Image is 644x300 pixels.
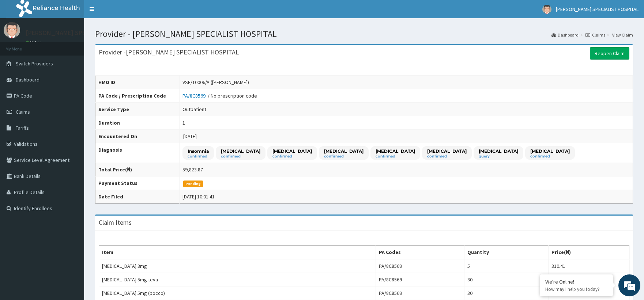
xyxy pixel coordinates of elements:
[95,89,180,103] th: PA Code / Prescription Code
[542,5,551,14] img: User Image
[464,246,548,259] th: Quantity
[376,259,464,273] td: PA/8C8569
[221,148,260,154] p: [MEDICAL_DATA]
[551,32,579,38] a: Dashboard
[549,246,629,259] th: Price(₦)
[95,190,180,204] th: Date Filed
[99,273,376,286] td: [MEDICAL_DATA] 5mg teva
[376,155,415,158] small: confirmed
[26,40,43,45] a: Online
[549,259,629,273] td: 310.41
[182,79,249,86] div: VSE/10006/A ([PERSON_NAME])
[464,259,548,273] td: 5
[188,155,209,158] small: confirmed
[16,76,39,83] span: Dashboard
[427,148,467,154] p: [MEDICAL_DATA]
[376,246,464,259] th: PA Codes
[530,155,570,158] small: confirmed
[99,259,376,273] td: [MEDICAL_DATA] 3mg
[95,76,180,89] th: HMO ID
[16,109,30,115] span: Claims
[376,273,464,286] td: PA/8C8569
[182,119,185,126] div: 1
[479,148,518,154] p: [MEDICAL_DATA]
[182,193,215,200] div: [DATE] 10:01:41
[16,60,53,67] span: Switch Providers
[479,155,518,158] small: query
[95,143,180,163] th: Diagnosis
[545,278,607,285] div: We're Online!
[182,92,208,99] a: PA/8C8569
[182,92,257,99] div: / No prescription code
[585,32,605,38] a: Claims
[530,148,570,154] p: [MEDICAL_DATA]
[464,286,548,300] td: 30
[99,246,376,259] th: Item
[99,219,132,226] h3: Claim Items
[183,181,203,187] span: Pending
[376,148,415,154] p: [MEDICAL_DATA]
[95,29,633,39] h1: Provider - [PERSON_NAME] SPECIALIST HOSPITAL
[324,155,364,158] small: confirmed
[376,286,464,300] td: PA/8C8569
[95,130,180,143] th: Encountered On
[272,155,312,158] small: confirmed
[188,148,209,154] p: Insomnia
[464,273,548,286] td: 30
[182,166,203,173] div: 59,823.87
[16,125,29,131] span: Tariffs
[590,47,629,60] a: Reopen Claim
[549,273,629,286] td: 3,166.14
[95,116,180,130] th: Duration
[4,22,20,38] img: User Image
[221,155,260,158] small: confirmed
[272,148,312,154] p: [MEDICAL_DATA]
[324,148,364,154] p: [MEDICAL_DATA]
[95,103,180,116] th: Service Type
[183,133,197,140] span: [DATE]
[95,163,180,176] th: Total Price(₦)
[99,286,376,300] td: [MEDICAL_DATA] 5mg (pocco)
[95,176,180,190] th: Payment Status
[182,106,206,113] div: Outpatient
[545,286,607,292] p: How may I help you today?
[612,32,633,38] a: View Claim
[427,155,467,158] small: confirmed
[99,49,239,56] h3: Provider - [PERSON_NAME] SPECIALIST HOSPITAL
[556,6,639,12] span: [PERSON_NAME] SPECIALIST HOSPITAL
[26,30,138,36] p: [PERSON_NAME] SPECIALIST HOSPITAL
